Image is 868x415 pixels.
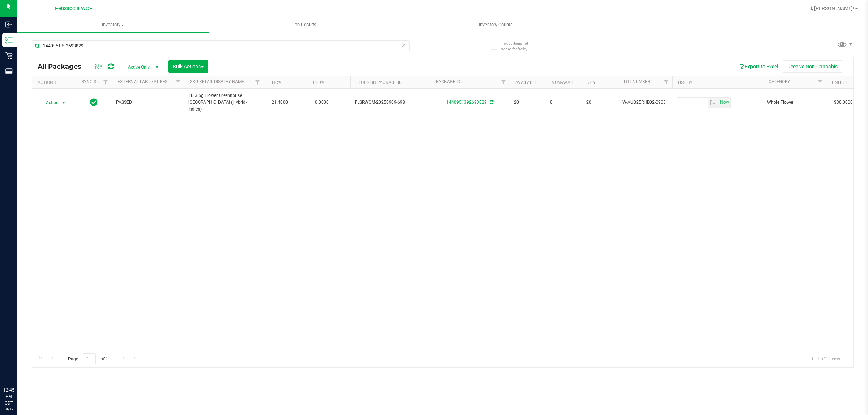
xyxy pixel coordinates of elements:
[515,80,537,85] a: Available
[269,80,281,85] a: THC%
[436,79,460,84] a: Package ID
[3,387,14,406] p: 12:45 PM CDT
[173,64,204,69] span: Bulk Actions
[514,99,541,106] span: 20
[767,99,822,106] span: Whole Flower
[17,22,209,28] span: Inventory
[90,97,98,107] span: In Sync
[830,97,859,108] span: $30.00000
[718,97,731,108] span: Set Current date
[100,76,112,88] a: Filter
[832,80,855,85] a: Unit Price
[17,17,209,33] a: Inventory
[588,80,596,85] a: Qty
[734,60,783,73] button: Export to Excel
[678,80,692,85] a: Use By
[168,60,208,73] button: Bulk Actions
[550,99,578,106] span: 0
[624,79,650,84] a: Lot Number
[718,98,730,108] span: select
[32,40,410,51] input: Search Package ID, Item Name, SKU, Lot or Part Number...
[116,99,180,106] span: PASSED
[313,80,324,85] a: CBD%
[769,79,790,84] a: Category
[172,76,184,88] a: Filter
[268,97,292,108] span: 21.4000
[252,76,264,88] a: Filter
[209,17,400,33] a: Lab Results
[400,17,591,33] a: Inventory Counts
[814,76,826,88] a: Filter
[783,60,842,73] button: Receive Non-Cannabis
[188,92,259,113] span: FD 3.5g Flower Greenhouse [GEOGRAPHIC_DATA] (Hybrid-Indica)
[501,41,537,52] span: Include items not tagged for facility
[118,79,174,84] a: External Lab Test Result
[38,63,89,70] span: All Packages
[55,5,89,12] span: Pensacola WC
[622,99,668,106] span: W-AUG25RHB02-0903
[5,52,13,59] inline-svg: Retail
[38,80,73,85] div: Actions
[190,79,244,84] a: Sku Retail Display Name
[39,98,59,108] span: Action
[660,76,672,88] a: Filter
[59,98,68,108] span: select
[356,80,402,85] a: Flourish Package ID
[81,79,109,84] a: Sync Status
[807,5,854,11] span: Hi, [PERSON_NAME]!
[446,100,487,105] a: 1440951392693829
[5,68,13,75] inline-svg: Reports
[586,99,614,106] span: 20
[5,37,13,44] inline-svg: Inventory
[355,99,426,106] span: FLSRWGM-20250909-698
[498,76,510,88] a: Filter
[7,357,29,379] iframe: Resource center
[282,22,326,28] span: Lab Results
[708,98,718,108] span: select
[805,353,846,364] span: 1 - 1 of 1 items
[489,100,493,105] span: Sync from Compliance System
[401,40,406,50] span: Clear
[62,353,114,364] span: Page of 1
[552,80,584,85] a: Non-Available
[5,21,13,28] inline-svg: Inbound
[311,97,332,108] span: 0.0000
[469,22,523,28] span: Inventory Counts
[83,353,96,364] input: 1
[3,406,14,412] p: 09/19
